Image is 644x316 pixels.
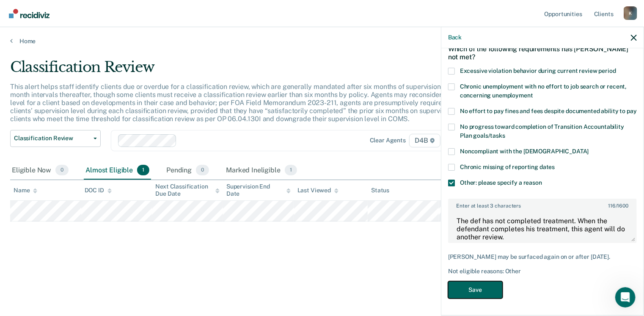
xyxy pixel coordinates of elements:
[460,123,624,139] span: No progress toward completion of Transition Accountability Plan goals/tasks
[460,164,555,170] span: Chronic missing of reporting dates
[615,287,636,308] iframe: Intercom live chat
[85,187,112,194] div: DOC ID
[14,187,37,194] div: Name
[370,137,406,144] div: Clear agents
[624,6,637,20] button: Profile dropdown button
[460,67,616,74] span: Excessive violation behavior during current review period
[297,187,339,194] div: Last Viewed
[448,38,637,68] div: Which of the following requirements has [PERSON_NAME] not met?
[285,165,297,176] span: 1
[226,183,291,197] div: Supervision End Date
[165,161,211,180] div: Pending
[448,268,637,275] div: Not eligible reasons: Other
[9,9,50,18] img: Recidiviz
[460,108,637,114] span: No effort to pay fines and fees despite documented ability to pay
[409,134,440,147] span: D4B
[448,34,462,41] button: Back
[10,58,493,83] div: Classification Review
[10,161,70,180] div: Eligible Now
[460,148,589,155] span: Noncompliant with the [DEMOGRAPHIC_DATA]
[624,6,637,20] div: K
[10,37,634,45] a: Home
[224,161,299,180] div: Marked Ineligible
[14,135,90,142] span: Classification Review
[448,253,637,261] div: [PERSON_NAME] may be surfaced again on or after [DATE].
[448,281,503,299] button: Save
[196,165,209,176] span: 0
[55,165,69,176] span: 0
[608,203,616,209] span: 116
[155,183,220,197] div: Next Classification Due Date
[460,83,627,99] span: Chronic unemployment with no effort to job search or recent, concerning unemployment
[449,211,636,242] textarea: The def has not completed treatment. When the defendant completes his treatment, this agent will ...
[84,161,151,180] div: Almost Eligible
[371,187,389,194] div: Status
[449,200,636,209] label: Enter at least 3 characters
[608,203,628,209] span: / 1600
[460,179,542,186] span: Other: please specify a reason
[137,165,149,176] span: 1
[10,83,491,123] p: This alert helps staff identify clients due or overdue for a classification review, which are gen...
